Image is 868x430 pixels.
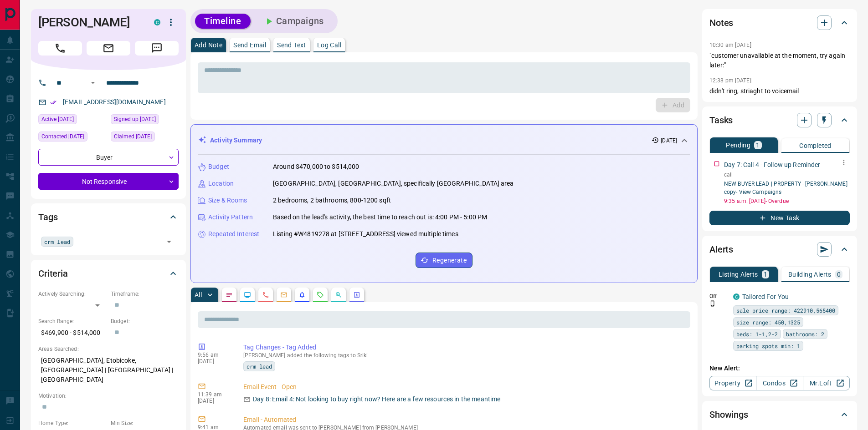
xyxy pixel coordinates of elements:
a: Condos [756,376,803,390]
span: beds: 1-1,2-2 [736,329,778,339]
div: Showings [709,404,850,425]
p: Activity Summary [210,136,262,145]
div: Notes [709,12,850,34]
span: crm lead [44,237,70,246]
p: Location [208,179,234,188]
p: All [195,292,202,298]
p: Tag Changes - Tag Added [243,343,687,352]
a: Tailored For You [742,293,789,300]
span: Claimed [DATE] [114,132,152,141]
p: 10:30 am [DATE] [709,42,751,48]
svg: Requests [317,291,324,298]
p: [PERSON_NAME] added the following tags to Sriki [243,352,687,359]
p: Listing #W4819278 at [STREET_ADDRESS] viewed multiple times [273,229,458,239]
p: 1 [764,271,767,278]
p: Repeated Interest [208,229,259,239]
p: [DATE] [661,137,677,145]
a: Property [709,376,756,390]
p: Send Email [233,42,266,48]
button: Regenerate [416,253,473,268]
svg: Opportunities [335,291,342,298]
p: Off [709,292,728,300]
div: Activity Summary[DATE] [198,132,690,149]
div: Not Responsive [38,173,179,190]
h2: Notes [709,15,733,30]
button: New Task [709,211,850,225]
button: Open [87,77,98,88]
p: Pending [726,142,750,148]
p: New Alert: [709,364,850,373]
a: [EMAIL_ADDRESS][DOMAIN_NAME] [63,98,166,106]
h1: [PERSON_NAME] [38,15,140,30]
span: Message [135,41,179,56]
span: Contacted [DATE] [41,132,84,141]
p: Listing Alerts [719,271,758,278]
h2: Showings [709,407,748,422]
p: Based on the lead's activity, the best time to reach out is: 4:00 PM - 5:00 PM [273,212,487,222]
button: Open [163,235,175,248]
p: [DATE] [198,358,230,364]
p: Home Type: [38,419,106,427]
div: condos.ca [154,19,160,25]
p: call [724,171,850,179]
p: Areas Searched: [38,345,179,353]
p: Building Alerts [788,271,832,278]
p: Day 7: Call 4 - Follow up Reminder [724,160,820,170]
span: bathrooms: 2 [786,329,824,339]
div: Tue Sep 23 2025 [38,132,106,144]
p: 1 [756,142,760,148]
h2: Alerts [709,242,733,257]
p: Day 8: Email 4: Not looking to buy right now? Here are a few resources in the meantime [253,395,500,404]
p: 2 bedrooms, 2 bathrooms, 800-1200 sqft [273,196,391,205]
svg: Push Notification Only [709,300,716,307]
div: Criteria [38,263,179,284]
span: sale price range: 422910,565400 [736,306,835,315]
div: condos.ca [733,293,740,300]
span: Call [38,41,82,56]
svg: Notes [226,291,233,298]
p: Min Size: [111,419,179,427]
span: Active [DATE] [41,115,74,124]
div: Buyer [38,149,179,166]
p: 12:38 pm [DATE] [709,77,751,84]
p: Actively Searching: [38,290,106,298]
span: Signed up [DATE] [114,115,156,124]
p: 0 [837,271,841,278]
p: Budget [208,162,229,172]
svg: Email Verified [50,99,56,106]
p: 11:39 am [198,391,230,398]
p: didn't ring, striaght to voicemail [709,86,850,96]
svg: Emails [280,291,288,298]
div: Sat Sep 20 2025 [38,114,106,127]
p: Completed [799,142,832,149]
h2: Tags [38,210,57,224]
p: Around $470,000 to $514,000 [273,162,360,172]
p: Motivation: [38,392,179,400]
button: Campaigns [254,14,333,29]
button: Timeline [195,14,251,29]
div: Sat Sep 20 2025 [111,132,179,144]
p: Budget: [111,317,179,325]
p: [GEOGRAPHIC_DATA], Etobicoke, [GEOGRAPHIC_DATA] | [GEOGRAPHIC_DATA] | [GEOGRAPHIC_DATA] [38,353,179,387]
p: Activity Pattern [208,212,253,222]
svg: Calls [262,291,269,298]
a: Mr.Loft [803,376,850,390]
p: Email Event - Open [243,382,687,392]
p: [DATE] [198,398,230,404]
p: Search Range: [38,317,106,325]
svg: Listing Alerts [298,291,306,298]
svg: Agent Actions [353,291,360,298]
p: $469,900 - $514,000 [38,325,106,340]
div: Alerts [709,238,850,260]
span: size range: 450,1325 [736,318,800,327]
span: parking spots min: 1 [736,341,800,350]
h2: Criteria [38,266,68,281]
p: Size & Rooms [208,196,247,205]
a: NEW BUYER LEAD | PROPERTY - [PERSON_NAME] copy- View Campaigns [724,181,847,195]
div: Tags [38,206,179,228]
p: Email - Automated [243,415,687,425]
span: crm lead [247,362,272,371]
h2: Tasks [709,113,733,127]
p: Send Text [277,42,306,48]
p: "customer unavailable at the moment, try again later:" [709,51,850,70]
